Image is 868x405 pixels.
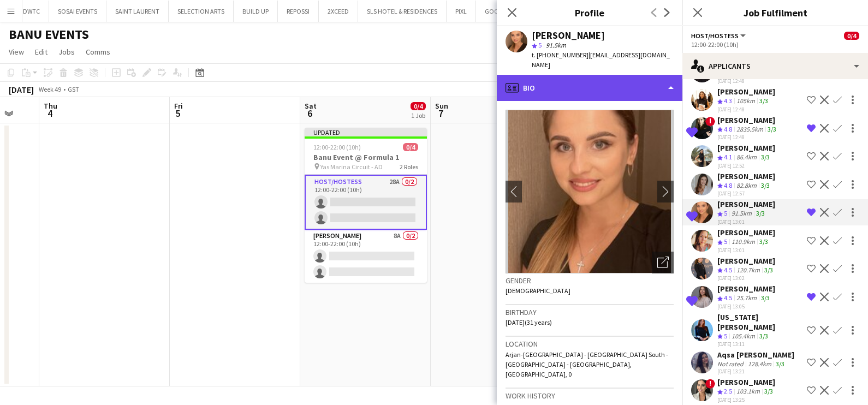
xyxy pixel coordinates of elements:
div: [DATE] 12:48 [717,106,775,113]
app-skills-label: 3/3 [759,97,768,105]
button: Host/Hostess [691,32,747,40]
h3: Job Fulfilment [682,5,868,20]
span: Fri [174,101,183,111]
span: ! [705,379,715,389]
app-skills-label: 3/3 [764,387,773,395]
div: [DATE] 13:21 [717,368,794,375]
button: REPOSSI [278,1,319,22]
div: 25.7km [734,294,759,303]
div: Bio [497,75,682,101]
div: [DATE] 12:48 [717,78,775,85]
span: 4.1 [724,153,732,161]
div: [PERSON_NAME] [717,143,775,153]
span: Week 49 [36,85,63,93]
div: Applicants [682,53,868,79]
span: 5 [724,209,727,217]
span: 5 [173,107,183,120]
div: [DATE] 13:01 [717,247,775,254]
span: Edit [35,47,47,57]
span: 91.5km [544,41,568,49]
div: [DATE] 12:52 [717,162,775,169]
div: Updated [305,128,427,136]
a: Edit [31,45,52,59]
div: [DATE] 13:11 [717,341,802,348]
div: Not rated [717,360,746,368]
span: 7 [433,107,448,120]
app-card-role: Host/Hostess28A0/212:00-22:00 (10h) [305,175,427,230]
div: [PERSON_NAME] [717,87,775,97]
div: [DATE] 12:57 [717,190,775,197]
div: [PERSON_NAME] [532,31,605,40]
span: Sun [435,101,448,111]
span: Yas Marina Circuit - AD [320,163,383,171]
span: | [EMAIL_ADDRESS][DOMAIN_NAME] [532,51,670,69]
div: Open photos pop-in [652,252,674,273]
button: 2XCEED [319,1,358,22]
span: 0/4 [844,32,859,40]
div: 2835.5km [734,125,765,134]
div: [PERSON_NAME] [717,171,775,181]
button: SAINT LAURENT [106,1,169,22]
h3: Profile [497,5,682,20]
div: [DATE] 12:48 [717,134,778,141]
div: 12:00-22:00 (10h) [691,40,859,49]
span: 0/4 [403,143,418,151]
app-skills-label: 3/3 [764,266,773,274]
div: [US_STATE][PERSON_NAME] [717,312,802,332]
span: 5 [538,41,542,49]
span: 6 [303,107,317,120]
span: 4.8 [724,181,732,189]
span: 4 [42,107,57,120]
div: 86.4km [734,153,759,162]
div: 120.7km [734,266,762,275]
span: Arjan-[GEOGRAPHIC_DATA] - [GEOGRAPHIC_DATA] South - [GEOGRAPHIC_DATA] - [GEOGRAPHIC_DATA], [GEOGR... [506,350,668,378]
span: 0/4 [411,102,426,110]
span: 12:00-22:00 (10h) [313,143,361,151]
div: [DATE] 13:01 [717,218,775,225]
div: 105.4km [729,332,757,341]
div: [DATE] 13:05 [717,303,775,310]
app-skills-label: 3/3 [756,209,765,217]
div: 128.4km [746,360,774,368]
span: [DATE] (31 years) [506,318,552,326]
span: 5 [724,237,727,246]
div: GST [68,85,79,93]
span: 5 [724,332,727,340]
h3: Banu Event @ Formula 1 [305,152,427,162]
h3: Birthday [506,307,674,317]
h3: Location [506,339,674,349]
button: PIXL [447,1,476,22]
app-skills-label: 3/3 [761,181,770,189]
span: ! [705,117,715,127]
div: 103.1km [734,387,762,396]
app-skills-label: 3/3 [759,332,768,340]
div: [DATE] 13:25 [717,396,775,403]
button: GOOD TRIP EVENTS ORGANIZING & MANAGEMENT [476,1,633,22]
div: [DATE] [9,84,34,95]
span: Host/Hostess [691,32,739,40]
a: Comms [81,45,115,59]
div: [PERSON_NAME] [717,377,775,387]
app-job-card: Updated12:00-22:00 (10h)0/4Banu Event @ Formula 1 Yas Marina Circuit - AD2 RolesHost/Hostess28A0/... [305,128,427,283]
span: 2.5 [724,387,732,395]
div: 91.5km [729,209,754,218]
div: [PERSON_NAME] [717,115,778,125]
h3: Gender [506,276,674,285]
span: Comms [86,47,110,57]
button: DWTC [14,1,49,22]
a: View [4,45,28,59]
app-skills-label: 3/3 [761,153,770,161]
app-skills-label: 3/3 [768,125,776,133]
div: 105km [734,97,757,106]
span: 2 Roles [400,163,418,171]
span: Thu [44,101,57,111]
button: SLS HOTEL & RESIDENCES [358,1,447,22]
span: 4.5 [724,266,732,274]
button: SOSAI EVENTS [49,1,106,22]
button: BUILD UP [234,1,278,22]
span: 4.5 [724,294,732,302]
div: [PERSON_NAME] [717,199,775,209]
span: t. [PHONE_NUMBER] [532,51,588,59]
h1: BANU EVENTS [9,26,89,43]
